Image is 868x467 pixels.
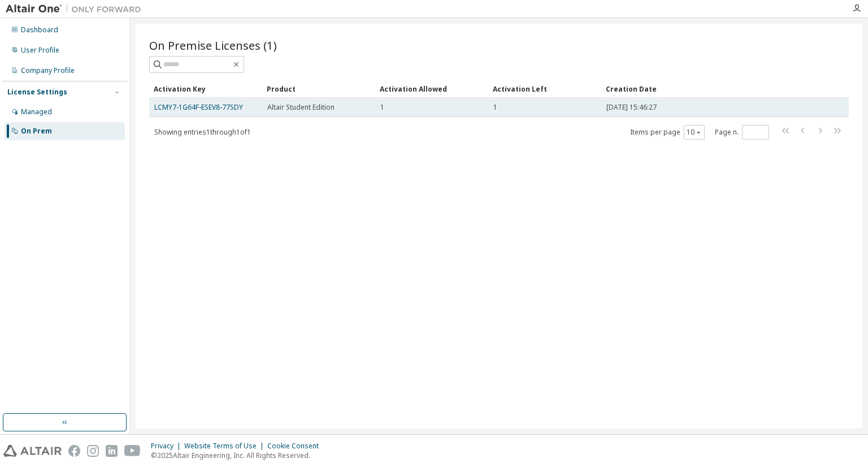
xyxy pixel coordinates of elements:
[184,442,267,451] div: Website Terms of Use
[6,3,147,15] img: Altair One
[149,37,277,53] span: On Premise Licenses (1)
[493,103,497,112] span: 1
[68,445,80,457] img: facebook.svg
[606,80,799,98] div: Creation Date
[493,80,597,98] div: Activation Left
[715,125,769,140] span: Page n.
[21,46,59,55] div: User Profile
[154,102,243,112] a: LCMY7-1G64F-ESEV8-77SDY
[380,80,484,98] div: Activation Allowed
[7,88,67,97] div: License Settings
[380,103,384,112] span: 1
[154,80,258,98] div: Activation Key
[21,66,75,75] div: Company Profile
[106,445,118,457] img: linkedin.svg
[21,107,52,116] div: Managed
[3,445,62,457] img: altair_logo.svg
[267,80,371,98] div: Product
[606,103,657,112] span: [DATE] 15:46:27
[87,445,99,457] img: instagram.svg
[154,127,251,137] span: Showing entries 1 through 1 of 1
[21,25,58,34] div: Dashboard
[151,442,184,451] div: Privacy
[267,442,325,451] div: Cookie Consent
[687,128,702,137] button: 10
[124,445,141,457] img: youtube.svg
[267,103,335,112] span: Altair Student Edition
[21,127,52,136] div: On Prem
[151,451,325,460] p: © 2025 Altair Engineering, Inc. All Rights Reserved.
[630,125,705,140] span: Items per page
